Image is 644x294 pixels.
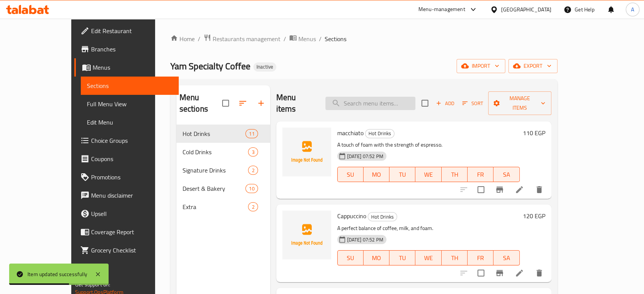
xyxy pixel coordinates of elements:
[248,202,258,211] div: items
[523,211,545,221] h6: 120 EGP
[248,147,258,157] div: items
[523,128,545,138] h6: 110 EGP
[515,185,524,194] a: Edit menu item
[74,223,179,241] a: Coverage Report
[246,185,257,192] span: 10
[93,63,173,72] span: Menus
[91,154,173,163] span: Coupons
[468,167,493,182] button: FR
[325,97,415,110] input: search
[442,167,468,182] button: TH
[367,169,386,180] span: MO
[501,5,551,14] div: [GEOGRAPHIC_DATA]
[248,149,257,156] span: 3
[183,202,248,211] span: Extra
[248,203,257,211] span: 2
[445,252,465,264] span: TH
[530,264,548,282] button: delete
[248,167,257,174] span: 2
[74,168,179,186] a: Promotions
[176,125,270,143] div: Hot Drinks11
[91,45,173,54] span: Branches
[183,147,248,157] span: Cold Drinks
[457,59,505,73] button: import
[341,169,360,180] span: SU
[74,186,179,205] a: Menu disclaimer
[91,136,173,145] span: Choice Groups
[337,167,364,182] button: SU
[515,268,524,278] a: Edit menu item
[473,265,489,281] span: Select to update
[368,212,397,221] div: Hot Drinks
[170,34,557,44] nav: breadcrumb
[337,127,364,139] span: macchiato
[418,5,465,14] div: Menu-management
[364,167,389,182] button: MO
[246,130,257,137] span: 11
[337,224,520,233] p: A perfect balance of coffee, milk, and foam.
[488,91,551,115] button: Manage items
[344,236,386,243] span: [DATE] 07:52 PM
[337,250,364,265] button: SU
[462,99,483,108] span: Sort
[494,94,545,113] span: Manage items
[415,250,441,265] button: WE
[389,250,415,265] button: TU
[253,64,276,70] span: Inactive
[87,81,173,90] span: Sections
[176,179,270,198] div: Desert & Bakery10
[170,34,195,43] a: Home
[463,61,499,71] span: import
[457,97,488,109] span: Sort items
[631,5,634,14] span: A
[319,34,322,43] li: /
[282,211,331,259] img: Cappuccino
[514,61,551,71] span: export
[415,167,441,182] button: WE
[493,250,519,265] button: SA
[176,161,270,179] div: Signature Drinks2
[74,58,179,77] a: Menus
[364,250,389,265] button: MO
[87,118,173,127] span: Edit Menu
[418,169,438,180] span: WE
[27,270,87,278] div: Item updated successfully
[282,128,331,176] img: macchiato
[473,182,489,198] span: Select to update
[176,143,270,161] div: Cold Drinks3
[87,99,173,109] span: Full Menu View
[74,40,179,58] a: Branches
[367,252,386,264] span: MO
[497,252,516,264] span: SA
[234,94,252,112] span: Sort sections
[445,169,465,180] span: TH
[471,252,490,264] span: FR
[365,129,394,138] span: Hot Drinks
[183,166,248,175] div: Signature Drinks
[253,62,276,72] div: Inactive
[183,129,246,138] span: Hot Drinks
[417,95,433,111] span: Select section
[392,169,412,180] span: TU
[368,213,397,221] span: Hot Drinks
[337,140,520,150] p: A touch of foam with the strength of espresso.
[497,169,516,180] span: SA
[289,34,316,44] a: Menus
[468,250,493,265] button: FR
[74,205,179,223] a: Upsell
[74,150,179,168] a: Coupons
[460,97,485,109] button: Sort
[471,169,490,180] span: FR
[344,153,386,160] span: [DATE] 07:52 PM
[74,22,179,40] a: Edit Restaurant
[81,77,179,95] a: Sections
[245,129,258,138] div: items
[91,209,173,218] span: Upsell
[176,198,270,216] div: Extra2
[91,227,173,236] span: Coverage Report
[490,264,509,282] button: Branch-specific-item
[433,97,457,109] button: Add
